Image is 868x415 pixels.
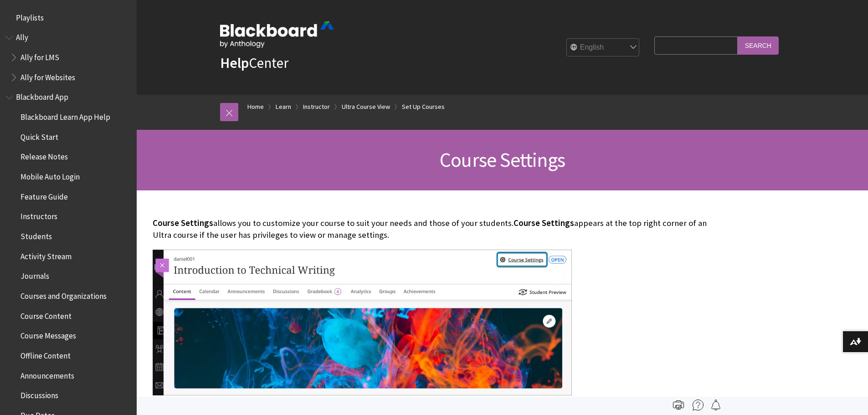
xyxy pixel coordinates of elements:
[21,328,76,341] span: Course Messages
[303,101,330,113] a: Instructor
[153,250,572,396] img: View of top portion of a Blackboard Ultra course titled Introduction to Technical Writing, which ...
[21,70,75,82] span: Ally for Websites
[21,348,71,360] span: Offline Content
[16,30,28,42] span: Ally
[276,101,291,113] a: Learn
[21,189,68,201] span: Feature Guide
[21,169,80,181] span: Mobile Auto Login
[5,30,131,85] nav: Book outline for Anthology Ally Help
[673,400,684,410] img: Print
[710,400,721,410] img: Follow this page
[402,101,445,113] a: Set Up Courses
[440,147,565,172] span: Course Settings
[153,217,718,241] p: allows you to customize your course to suit your needs and those of your students. appears at the...
[21,249,72,261] span: Activity Stream
[247,101,264,113] a: Home
[21,308,72,321] span: Course Content
[514,218,574,228] span: Course Settings
[16,10,44,22] span: Playlists
[220,54,288,72] a: HelpCenter
[220,21,334,48] img: Blackboard by Anthology
[21,209,57,221] span: Instructors
[21,269,49,281] span: Journals
[342,101,390,113] a: Ultra Course View
[693,400,704,410] img: More help
[21,229,52,241] span: Students
[21,288,107,301] span: Courses and Organizations
[21,149,68,162] span: Release Notes
[21,368,74,380] span: Announcements
[220,54,249,72] strong: Help
[16,90,68,102] span: Blackboard App
[5,10,131,26] nav: Book outline for Playlists
[21,50,59,62] span: Ally for LMS
[567,39,640,57] select: Site Language Selector
[738,36,779,54] input: Search
[21,388,58,400] span: Discussions
[21,129,58,142] span: Quick Start
[153,218,213,228] span: Course Settings
[21,109,110,122] span: Blackboard Learn App Help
